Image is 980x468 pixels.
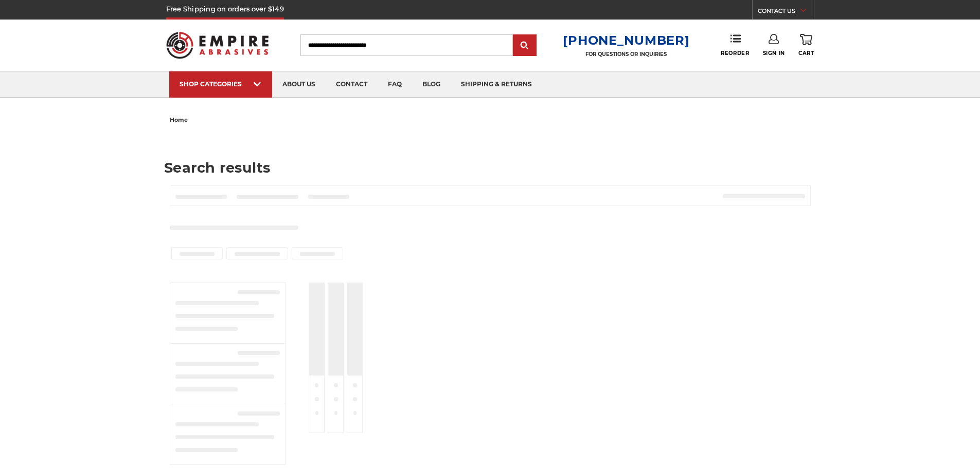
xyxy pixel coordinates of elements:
[721,50,749,57] span: Reorder
[798,34,814,57] a: Cart
[563,33,689,48] a: [PHONE_NUMBER]
[326,71,378,98] a: contact
[166,25,269,65] img: Empire Abrasives
[164,161,816,175] h1: Search results
[763,50,785,57] span: Sign In
[180,80,262,88] div: SHOP CATEGORIES
[798,50,814,57] span: Cart
[758,5,814,20] a: CONTACT US
[563,51,689,58] p: FOR QUESTIONS OR INQUIRIES
[412,71,451,98] a: blog
[272,71,326,98] a: about us
[721,34,749,56] a: Reorder
[170,116,188,123] span: home
[451,71,542,98] a: shipping & returns
[378,71,412,98] a: faq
